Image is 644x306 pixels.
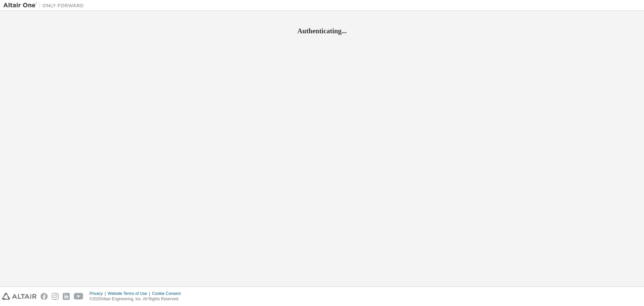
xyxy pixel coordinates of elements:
img: instagram.svg [52,293,59,300]
img: altair_logo.svg [2,293,37,300]
img: Altair One [3,2,87,9]
img: facebook.svg [41,293,48,300]
div: Privacy [90,291,108,296]
div: Cookie Consent [152,291,184,296]
img: youtube.svg [74,293,84,300]
img: linkedin.svg [63,293,70,300]
h2: Authenticating... [3,27,641,35]
div: Website Terms of Use [108,291,152,296]
p: © 2025 Altair Engineering, Inc. All Rights Reserved. [90,296,185,302]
